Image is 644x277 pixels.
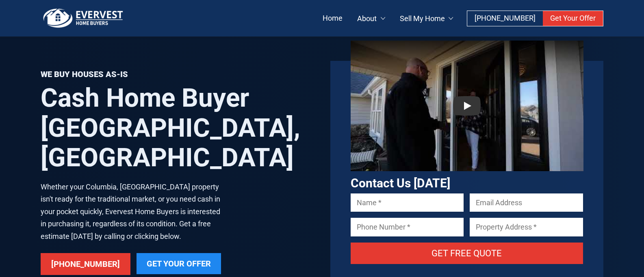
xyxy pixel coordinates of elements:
[475,14,536,22] span: [PHONE_NUMBER]
[392,11,461,26] a: Sell My Home
[41,253,130,275] a: [PHONE_NUMBER]
[350,11,392,26] a: About
[315,11,350,26] a: Home
[351,193,583,274] form: Contact form
[351,218,464,236] input: Phone Number *
[351,176,583,191] h3: Contact Us [DATE]
[137,253,221,274] a: Get Your Offer
[41,8,126,28] img: logo.png
[41,83,314,172] h1: Cash Home Buyer [GEOGRAPHIC_DATA], [GEOGRAPHIC_DATA]
[470,218,583,236] input: Property Address *
[41,181,223,243] p: Whether your Columbia, [GEOGRAPHIC_DATA] property isn't ready for the traditional market, or you ...
[41,70,314,79] p: We Buy Houses As-Is
[351,193,464,212] input: Name *
[351,243,583,264] input: Get Free Quote
[51,259,120,269] span: [PHONE_NUMBER]
[543,11,603,26] a: Get Your Offer
[467,11,543,26] a: [PHONE_NUMBER]
[470,193,583,212] input: Email Address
